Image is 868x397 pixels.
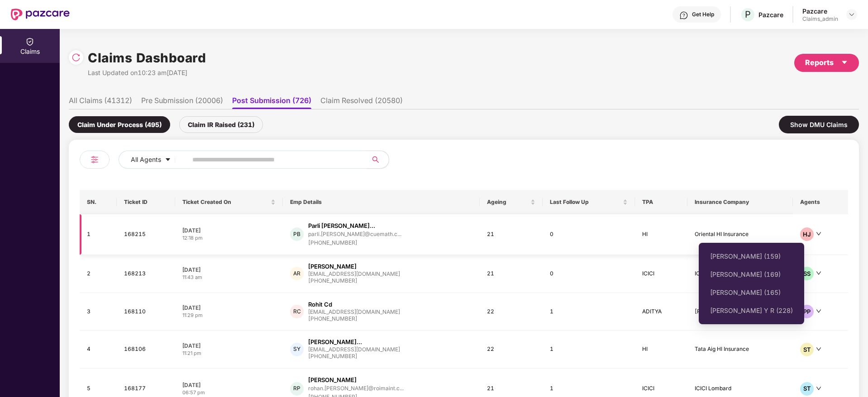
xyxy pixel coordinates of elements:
[800,227,814,241] div: HJ
[487,198,528,206] span: Ageing
[141,96,223,109] li: Pre Submission (20006)
[841,59,848,66] span: caret-down
[308,239,401,247] div: [PHONE_NUMBER]
[131,155,161,165] span: All Agents
[710,269,793,279] span: [PERSON_NAME] (169)
[816,231,821,236] span: down
[290,343,304,356] div: SY
[290,382,304,396] div: RP
[290,267,304,280] div: AR
[320,96,403,109] li: Claim Resolved (20580)
[710,251,793,261] span: [PERSON_NAME] (159)
[89,154,100,165] img: svg+xml;base64,PHN2ZyB4bWxucz0iaHR0cDovL3d3dy53My5vcmcvMjAwMC9zdmciIHdpZHRoPSIyNCIgaGVpZ2h0PSIyNC...
[308,222,375,230] div: Parli [PERSON_NAME]...
[80,331,117,369] td: 4
[308,385,404,391] div: rohan.[PERSON_NAME]@roimaint.c...
[69,116,170,133] div: Claim Under Process (495)
[11,9,70,20] img: New Pazcare Logo
[367,151,389,169] button: search
[308,300,332,309] div: Rohit Cd
[816,386,821,391] span: down
[308,271,400,277] div: [EMAIL_ADDRESS][DOMAIN_NAME]
[308,352,400,361] div: [PHONE_NUMBER]
[232,96,311,109] li: Post Submission (726)
[543,255,635,293] td: 0
[692,11,714,18] div: Get Help
[182,234,276,242] div: 12:18 pm
[308,277,400,285] div: [PHONE_NUMBER]
[800,305,814,318] div: PP
[848,11,855,18] img: svg+xml;base64,PHN2ZyBpZD0iRHJvcGRvd24tMzJ4MzIiIHhtbG5zPSJodHRwOi8vd3d3LnczLm9yZy8yMDAwL3N2ZyIgd2...
[480,214,542,255] td: 21
[80,190,117,214] th: SN.
[117,214,175,255] td: 168215
[635,255,687,293] td: ICICI
[758,10,783,19] div: Pazcare
[635,190,687,214] th: TPA
[119,151,191,169] button: All Agentscaret-down
[687,214,793,255] td: Oriental HI Insurance
[182,381,276,389] div: [DATE]
[480,293,542,331] td: 22
[80,214,117,255] td: 1
[182,266,276,274] div: [DATE]
[480,255,542,293] td: 21
[816,308,821,314] span: down
[308,376,357,384] div: [PERSON_NAME]
[290,227,304,241] div: PB
[182,304,276,312] div: [DATE]
[679,11,688,20] img: svg+xml;base64,PHN2ZyBpZD0iSGVscC0zMngzMiIgeG1sbnM9Imh0dHA6Ly93d3cudzMub3JnLzIwMDAvc3ZnIiB3aWR0aD...
[182,312,276,319] div: 11:29 pm
[480,190,542,214] th: Ageing
[182,227,276,234] div: [DATE]
[165,156,171,164] span: caret-down
[88,48,206,68] h1: Claims Dashboard
[543,293,635,331] td: 1
[800,267,814,280] div: SS
[543,190,635,214] th: Last Follow Up
[543,331,635,369] td: 1
[117,255,175,293] td: 168213
[308,346,400,352] div: [EMAIL_ADDRESS][DOMAIN_NAME]
[88,68,206,78] div: Last Updated on 10:23 am[DATE]
[550,198,621,206] span: Last Follow Up
[72,53,81,62] img: svg+xml;base64,PHN2ZyBpZD0iUmVsb2FkLTMyeDMyIiB4bWxucz0iaHR0cDovL3d3dy53My5vcmcvMjAwMC9zdmciIHdpZH...
[308,262,357,271] div: [PERSON_NAME]
[283,190,480,214] th: Emp Details
[182,389,276,397] div: 06:57 pm
[117,331,175,369] td: 168106
[543,214,635,255] td: 0
[175,190,283,214] th: Ticket Created On
[182,198,269,206] span: Ticket Created On
[687,190,793,214] th: Insurance Company
[805,57,848,68] div: Reports
[182,350,276,357] div: 11:21 pm
[80,293,117,331] td: 3
[117,293,175,331] td: 168110
[687,293,793,331] td: [PERSON_NAME]
[308,309,400,315] div: [EMAIL_ADDRESS][DOMAIN_NAME]
[687,331,793,369] td: Tata Aig HI Insurance
[117,190,175,214] th: Ticket ID
[800,343,814,356] div: ST
[308,338,362,346] div: [PERSON_NAME]...
[802,15,838,23] div: Claims_admin
[480,331,542,369] td: 22
[308,315,400,323] div: [PHONE_NUMBER]
[779,116,859,133] div: Show DMU Claims
[182,274,276,281] div: 11:43 am
[179,116,263,133] div: Claim IR Raised (231)
[635,293,687,331] td: ADITYA
[290,305,304,318] div: RC
[710,288,793,298] span: [PERSON_NAME] (165)
[367,156,384,163] span: search
[25,37,34,46] img: svg+xml;base64,PHN2ZyBpZD0iQ2xhaW0iIHhtbG5zPSJodHRwOi8vd3d3LnczLm9yZy8yMDAwL3N2ZyIgd2lkdGg9IjIwIi...
[745,9,751,20] span: P
[816,346,821,352] span: down
[80,255,117,293] td: 2
[800,382,814,396] div: ST
[793,190,848,214] th: Agents
[308,231,401,237] div: parli.[PERSON_NAME]@cuemath.c...
[710,306,793,316] span: [PERSON_NAME] Y R (228)
[182,342,276,350] div: [DATE]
